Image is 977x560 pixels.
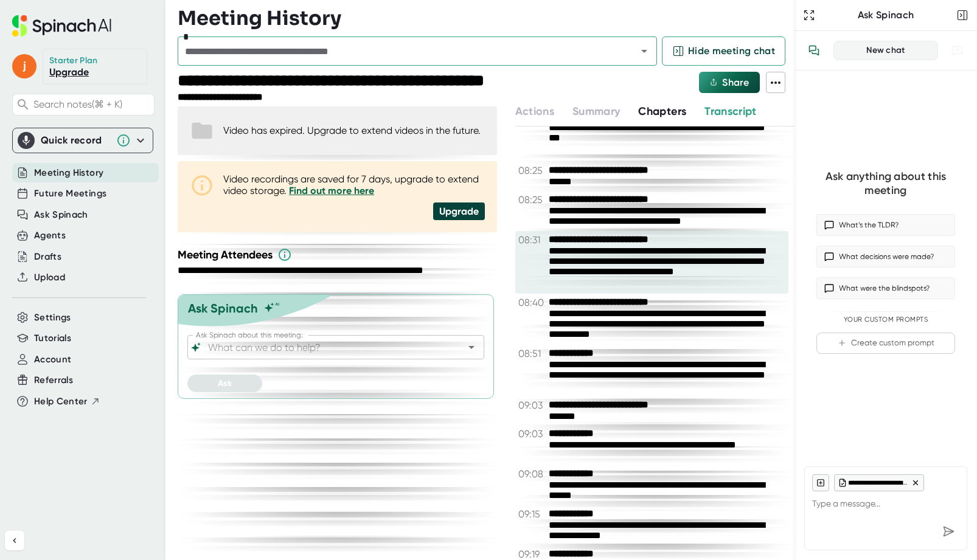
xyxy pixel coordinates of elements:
[218,378,232,389] span: Ask
[518,428,546,440] span: 09:03
[816,277,955,299] button: What were the blindspots?
[518,508,546,520] span: 09:15
[5,531,24,550] button: Collapse sidebar
[18,128,148,153] div: Quick record
[802,38,826,63] button: View conversation history
[12,54,37,78] span: j
[34,208,88,222] button: Ask Spinach
[515,103,554,120] button: Actions
[518,234,546,246] span: 08:31
[572,105,620,118] span: Summary
[178,247,500,262] div: Meeting Attendees
[34,353,71,367] button: Account
[518,548,546,560] span: 09:19
[178,7,341,30] h3: Meeting History
[49,66,89,78] a: Upgrade
[801,7,818,24] button: Expand to Ask Spinach page
[937,520,959,542] div: Send message
[515,105,554,118] span: Actions
[34,187,106,201] button: Future Meetings
[34,395,88,409] span: Help Center
[818,9,954,21] div: Ask Spinach
[704,103,757,120] button: Transcript
[34,311,71,325] button: Settings
[688,44,775,58] span: Hide meeting chat
[841,45,930,56] div: New chat
[816,214,955,236] button: What’s the TLDR?
[34,271,65,285] button: Upload
[518,194,546,206] span: 08:25
[433,202,485,220] div: Upgrade
[518,399,546,411] span: 09:03
[206,339,445,356] input: What can we do to help?
[954,7,971,24] button: Close conversation sidebar
[518,468,546,480] span: 09:08
[518,348,546,359] span: 08:51
[187,375,262,392] button: Ask
[636,43,653,60] button: Open
[34,250,61,264] button: Drafts
[722,77,749,88] span: Share
[816,170,955,197] div: Ask anything about this meeting
[41,134,110,147] div: Quick record
[518,165,546,176] span: 08:25
[223,125,481,136] div: Video has expired. Upgrade to extend videos in the future.
[34,229,66,243] button: Agents
[34,331,71,345] button: Tutorials
[704,105,757,118] span: Transcript
[34,373,73,387] button: Referrals
[662,36,785,66] button: Hide meeting chat
[34,395,100,409] button: Help Center
[463,339,480,356] button: Open
[816,316,955,324] div: Your Custom Prompts
[518,297,546,308] span: 08:40
[638,103,686,120] button: Chapters
[816,333,955,354] button: Create custom prompt
[289,185,374,196] a: Find out more here
[33,99,151,110] span: Search notes (⌘ + K)
[34,166,103,180] button: Meeting History
[816,246,955,268] button: What decisions were made?
[572,103,620,120] button: Summary
[223,173,485,196] div: Video recordings are saved for 7 days, upgrade to extend video storage.
[49,55,98,66] div: Starter Plan
[188,301,258,316] div: Ask Spinach
[699,72,760,93] button: Share
[638,105,686,118] span: Chapters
